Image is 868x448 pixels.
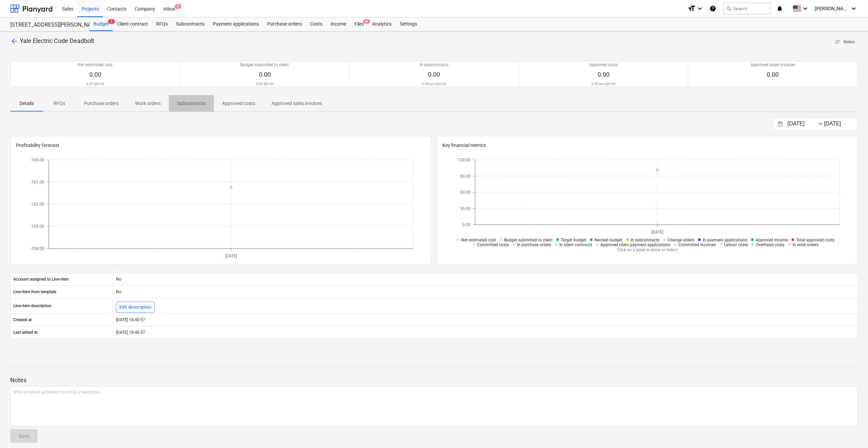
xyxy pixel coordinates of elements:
[10,21,81,29] div: [STREET_ADDRESS][PERSON_NAME]
[793,242,819,247] span: In work orders
[30,246,44,251] tspan: -104.00
[113,17,152,31] a: Client contract
[832,37,858,47] button: Notes
[678,242,716,247] span: Committed incomes
[422,81,446,86] p: 0.00 pcs @ 0.00
[455,247,840,253] p: Click on a label to show or hide it
[818,122,823,126] div: -
[598,71,609,78] span: 0.00
[177,100,206,107] p: Subcontracts
[259,71,271,78] span: 0.00
[420,62,448,68] p: In subcontracts
[84,100,119,107] p: Purchase orders
[113,327,857,338] div: [DATE] 18:40:57
[724,242,748,247] span: Labour costs
[256,81,274,86] p: 0.00 @ 0.00
[786,119,821,129] input: Start Date
[306,17,326,31] a: Costs
[504,238,553,242] span: Budget submitted to client
[776,4,783,13] i: notifications
[113,274,857,285] div: No
[631,238,659,242] span: In subcontracts
[175,4,181,9] span: 9
[18,100,35,107] p: Details
[755,238,788,242] span: Approved income
[561,238,586,242] span: Target budget
[10,376,858,384] p: Notes
[850,4,858,13] i: keyboard_arrow_down
[651,230,663,235] tspan: [DATE]
[30,180,44,184] tspan: -101.00
[589,62,618,68] p: Approved costs
[10,37,18,45] span: arrow_back
[723,3,771,14] button: Search
[116,302,155,313] button: Edit description
[78,62,113,68] p: Net estimated cost
[477,242,509,247] span: Committed costs
[271,100,322,107] p: Approved sales invoices
[20,37,94,44] span: Yale Electric Code Deadbolt
[460,174,471,179] tspan: 90.00
[594,238,622,242] span: Revised budget
[225,254,237,259] tspan: [DATE]
[13,303,52,309] p: Line-item description
[460,206,471,211] tspan: 30.00
[428,71,440,78] span: 0.00
[89,17,113,31] div: Budget
[775,120,786,128] button: Interact with the calendar and add the check-in date for your trip.
[688,4,696,13] i: format_size
[801,4,809,13] i: keyboard_arrow_down
[443,142,852,149] p: Key financial metrics
[16,142,426,149] p: Profitability forecast
[756,242,784,247] span: Overhead costs
[113,286,857,297] div: No
[108,19,115,24] span: 2
[326,17,350,31] a: Income
[726,6,732,11] span: search
[13,289,56,295] p: Line-item from template
[591,81,616,86] p: 0.00 pcs @ 0.00
[263,17,306,31] a: Purchase orders
[815,6,849,11] span: [PERSON_NAME]
[767,71,779,78] span: 0.00
[13,277,69,282] p: Account assigned to Line-item
[368,17,396,31] div: Analytics
[458,158,471,162] tspan: 120.00
[350,17,368,31] div: Files
[363,19,370,24] span: 9+
[113,314,857,325] div: [DATE] 18:40:57
[13,330,38,335] p: Last edited at
[172,17,209,31] a: Subcontracts
[667,238,694,242] span: Change orders
[51,100,68,107] p: RFQs
[703,238,747,242] span: In payment applications
[30,224,44,229] tspan: -103.00
[135,100,161,107] p: Work orders
[796,238,835,242] span: Total approved costs
[13,317,32,323] p: Created at
[600,242,670,247] span: Approved client payment applications
[30,202,44,207] tspan: -102.00
[462,222,471,227] tspan: 0.00
[240,62,289,68] p: Budget submitted to client
[751,62,795,68] p: Approved sales invoices
[30,158,44,162] tspan: -100.00
[396,17,421,31] a: Settings
[517,242,551,247] span: In purchase orders
[834,415,868,448] iframe: Chat Widget
[460,190,471,195] tspan: 60.00
[350,17,368,31] a: Files9+
[86,81,104,86] p: 0.00 @ 0.00
[209,17,263,31] a: Payment applications
[823,119,857,129] input: End Date
[152,17,172,31] a: RFQs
